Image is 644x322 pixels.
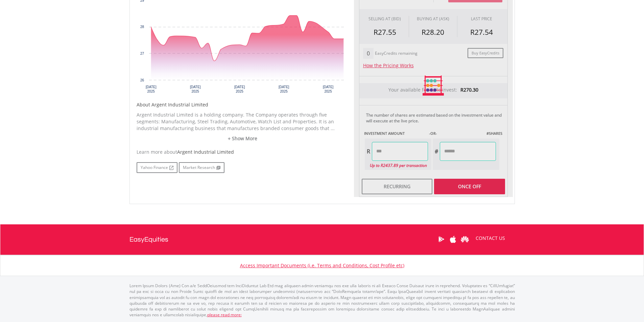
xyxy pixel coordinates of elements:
a: Yahoo Finance [137,162,177,173]
text: [DATE] 2025 [145,85,156,93]
h5: About Argent Industrial Limited [137,101,349,108]
a: Huawei [459,229,471,250]
a: Market Research [179,162,224,173]
span: Argent Industrial Limited [177,149,234,155]
text: 26 [140,78,144,82]
text: [DATE] 2025 [323,85,333,93]
div: Learn more about [137,149,349,155]
p: Lorem Ipsum Dolors (Ame) Con a/e SeddOeiusmod tem InciDiduntut Lab Etd mag aliquaen admin veniamq... [129,283,515,318]
a: please read more: [207,312,242,318]
text: [DATE] 2025 [190,85,200,93]
a: Access Important Documents (i.e. Terms and Conditions, Cost Profile etc) [240,262,404,269]
a: + Show More [137,135,349,142]
p: Argent Industrial Limited is a holding company. The Company operates through five segments: Manuf... [137,112,349,132]
text: [DATE] 2025 [234,85,245,93]
text: [DATE] 2025 [278,85,289,93]
text: 27 [140,52,144,55]
a: Google Play [435,229,447,250]
a: Apple [447,229,459,250]
a: EasyEquities [129,224,168,255]
text: 28 [140,25,144,29]
a: CONTACT US [471,229,510,248]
